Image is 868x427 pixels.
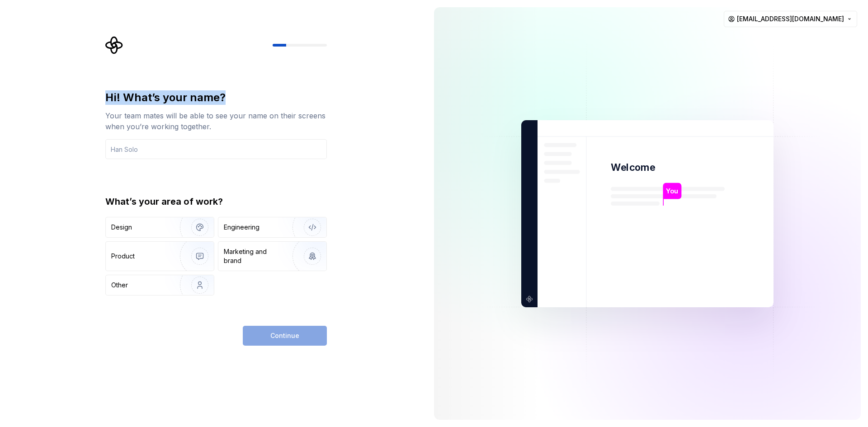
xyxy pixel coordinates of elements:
[611,161,655,174] p: Welcome
[105,139,327,159] input: Han Solo
[666,186,678,196] p: You
[105,90,327,105] div: Hi! What’s your name?
[111,223,132,232] div: Design
[105,195,327,208] div: What’s your area of work?
[111,252,135,261] div: Product
[224,223,259,232] div: Engineering
[111,281,128,290] div: Other
[224,247,285,265] div: Marketing and brand
[105,110,327,132] div: Your team mates will be able to see your name on their screens when you’re working together.
[737,14,844,23] span: [EMAIL_ADDRESS][DOMAIN_NAME]
[724,11,857,27] button: [EMAIL_ADDRESS][DOMAIN_NAME]
[105,36,123,54] svg: Supernova Logo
